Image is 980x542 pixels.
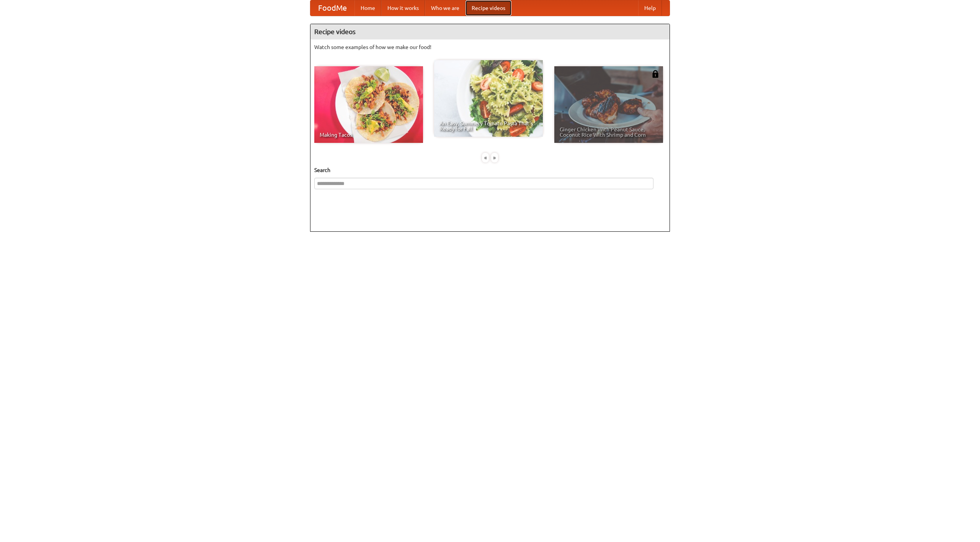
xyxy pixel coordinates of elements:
a: Making Tacos [314,66,423,143]
div: « [482,153,489,162]
a: Help [638,0,662,16]
a: Recipe videos [465,0,511,16]
a: FoodMe [310,0,354,16]
div: » [491,153,498,162]
p: Watch some examples of how we make our food! [314,43,666,51]
a: An Easy, Summery Tomato Pasta That's Ready for Fall [434,60,543,137]
span: Making Tacos [320,132,418,138]
h5: Search [314,166,666,174]
a: How it works [381,0,425,16]
span: An Easy, Summery Tomato Pasta That's Ready for Fall [439,121,537,131]
a: Home [354,0,381,16]
a: Who we are [425,0,465,16]
img: 483408.png [652,70,659,78]
h4: Recipe videos [310,24,670,39]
